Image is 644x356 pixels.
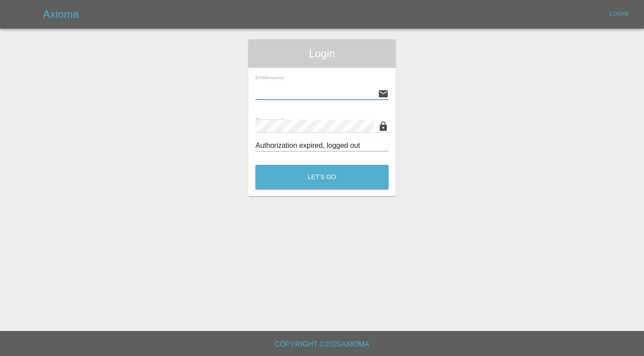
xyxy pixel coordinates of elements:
[255,140,389,151] div: Authorization expired, logged out
[605,7,633,21] a: Login
[284,118,306,124] small: (required)
[255,75,284,80] span: Email
[7,338,637,351] h6: Copyright © 2025 Axioma
[255,46,389,61] span: Login
[43,7,79,21] h5: Axioma
[255,117,305,124] span: Password
[255,165,389,189] button: Let's Go
[267,76,284,80] small: (required)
